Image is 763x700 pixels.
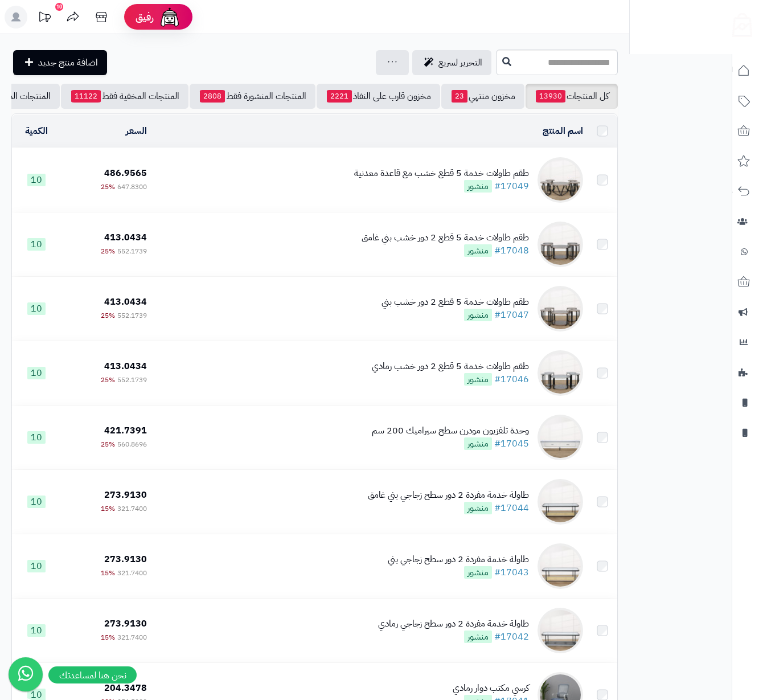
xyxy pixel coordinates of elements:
[538,415,583,460] img: وحدة تلفزيون مودرن سطح سيراميك 200 سم
[327,90,352,103] span: 2221
[464,631,492,643] span: منشور
[101,246,115,256] span: 25%
[117,182,147,192] span: 647.8300
[438,56,482,69] span: التحرير لسريع
[362,231,529,244] div: طقم طاولات خدمة 5 قطع 2 دور خشب بني غامق
[101,310,115,321] span: 25%
[101,503,115,514] span: 15%
[27,302,46,315] span: 10
[30,6,59,31] a: تحديثات المنصة
[526,84,618,109] a: كل المنتجات13930
[27,496,46,508] span: 10
[25,124,48,138] a: الكمية
[158,6,181,28] img: ai-face.png
[725,9,752,37] img: logo
[536,90,565,103] span: 13930
[538,543,583,589] img: طاولة خدمة مفردة 2 دور سطح زجاجي بني
[190,84,315,109] a: المنتجات المنشورة فقط2808
[464,566,492,579] span: منشور
[464,309,492,321] span: منشور
[464,437,492,450] span: منشور
[71,90,101,103] span: 11122
[494,179,529,193] a: #17049
[104,231,147,244] span: 413.0434
[101,182,115,192] span: 25%
[27,560,46,572] span: 10
[441,84,524,109] a: مخزون منتهي23
[136,10,154,24] span: رفيق
[117,568,147,578] span: 321.7400
[38,56,98,69] span: اضافة منتج جديد
[117,503,147,514] span: 321.7400
[104,488,147,502] span: 273.9130
[381,296,529,309] div: طقم طاولات خدمة 5 قطع 2 دور خشب بني
[117,310,147,321] span: 552.1739
[372,360,529,373] div: طقم طاولات خدمة 5 قطع 2 دور خشب رمادي
[200,90,225,103] span: 2808
[27,431,46,444] span: 10
[453,682,529,695] div: كرسي مكتب دوار رمادي
[388,553,529,566] div: طاولة خدمة مفردة 2 دور سطح زجاجي بني
[104,424,147,437] span: 421.7391
[101,375,115,385] span: 25%
[55,3,63,11] div: 10
[27,367,46,379] span: 10
[27,624,46,637] span: 10
[464,373,492,386] span: منشور
[117,375,147,385] span: 552.1739
[61,84,188,109] a: المنتجات المخفية فقط11122
[494,437,529,451] a: #17045
[538,157,583,203] img: طقم طاولات خدمة 5 قطع خشب مع قاعدة معدنية
[538,222,583,267] img: طقم طاولات خدمة 5 قطع 2 دور خشب بني غامق
[538,350,583,396] img: طقم طاولات خدمة 5 قطع 2 دور خشب رمادي
[464,502,492,514] span: منشور
[412,50,491,75] a: التحرير لسريع
[104,359,147,373] span: 413.0434
[101,568,115,578] span: 15%
[543,124,583,138] a: اسم المنتج
[104,617,147,631] span: 273.9130
[494,244,529,257] a: #17048
[494,372,529,386] a: #17046
[494,566,529,579] a: #17043
[104,552,147,566] span: 273.9130
[101,632,115,642] span: 15%
[27,238,46,251] span: 10
[104,295,147,309] span: 413.0434
[104,681,147,695] span: 204.3478
[378,617,529,631] div: طاولة خدمة مفردة 2 دور سطح زجاجي رمادي
[104,166,147,180] span: 486.9565
[117,632,147,642] span: 321.7400
[354,167,529,180] div: طقم طاولات خدمة 5 قطع خشب مع قاعدة معدنية
[494,501,529,515] a: #17044
[452,90,467,103] span: 23
[538,286,583,331] img: طقم طاولات خدمة 5 قطع 2 دور خشب بني
[368,489,529,502] div: طاولة خدمة مفردة 2 دور سطح زجاجي بني غامق
[126,124,147,138] a: السعر
[538,608,583,653] img: طاولة خدمة مفردة 2 دور سطح زجاجي رمادي
[117,246,147,256] span: 552.1739
[538,479,583,525] img: طاولة خدمة مفردة 2 دور سطح زجاجي بني غامق
[101,439,115,449] span: 25%
[13,50,107,75] a: اضافة منتج جديد
[494,630,529,644] a: #17042
[464,244,492,257] span: منشور
[372,424,529,437] div: وحدة تلفزيون مودرن سطح سيراميك 200 سم
[494,308,529,322] a: #17047
[117,439,147,449] span: 560.8696
[27,174,46,186] span: 10
[464,180,492,193] span: منشور
[317,84,440,109] a: مخزون قارب على النفاذ2221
